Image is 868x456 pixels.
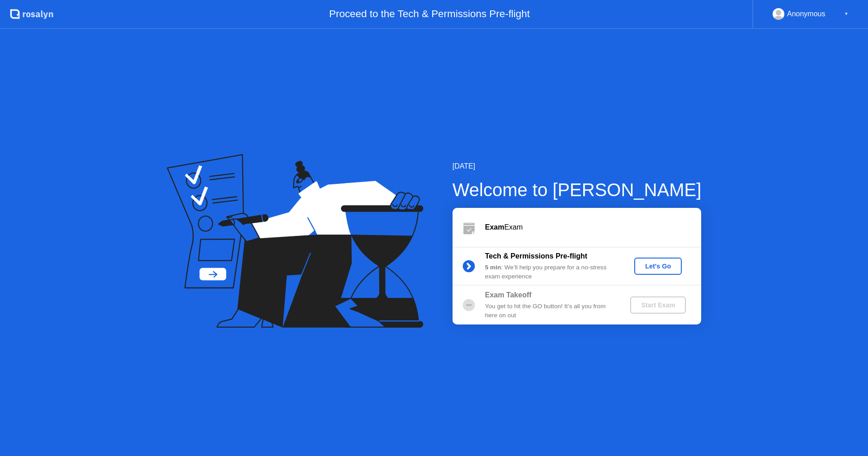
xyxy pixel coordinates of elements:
div: ▼ [844,8,849,20]
b: Tech & Permissions Pre-flight [485,252,587,260]
div: Exam [485,222,701,233]
div: You get to hit the GO button! It’s all you from here on out [485,302,615,320]
button: Let's Go [634,258,682,275]
div: Let's Go [638,263,678,270]
div: [DATE] [453,161,702,172]
div: Anonymous [787,8,826,20]
div: Welcome to [PERSON_NAME] [453,176,702,203]
b: Exam [485,223,505,231]
b: Exam Takeoff [485,291,532,299]
button: Start Exam [630,296,686,314]
div: Start Exam [634,301,682,309]
div: : We’ll help you prepare for a no-stress exam experience [485,263,615,282]
b: 5 min [485,264,501,271]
